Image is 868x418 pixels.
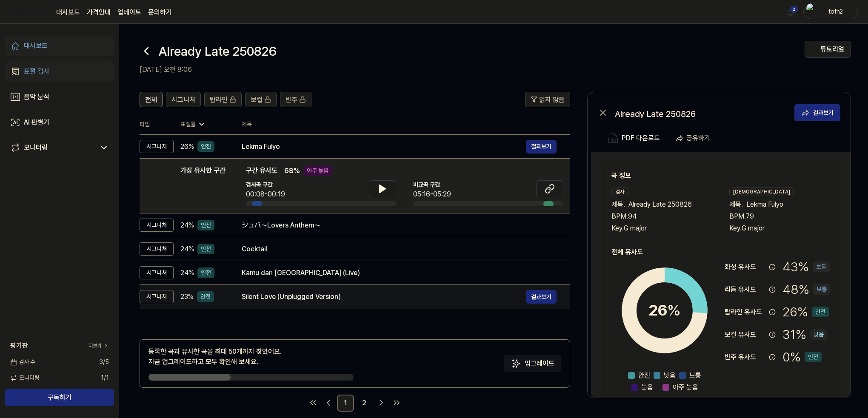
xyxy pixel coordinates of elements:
[180,292,194,302] span: 23 %
[337,395,354,412] a: 1
[284,166,300,176] span: 68 %
[197,141,214,152] div: 안전
[140,65,805,75] h2: [DATE] 오전 8:06
[725,284,765,295] div: 리듬 유사도
[606,130,662,147] button: PDF 다운로드
[24,41,48,51] div: 대시보드
[812,46,819,53] img: Help
[648,299,681,322] div: 26
[10,142,95,153] a: 모니터링
[511,358,521,369] img: Sparkles
[99,358,109,367] span: 3 / 5
[166,92,201,107] button: 시그니처
[5,112,114,133] a: AI 판별기
[790,6,798,13] div: 2
[729,223,830,233] div: Key. G major
[628,199,692,210] span: Already Late 250826
[725,352,765,362] div: 반주 유사도
[729,199,743,210] span: 제목 .
[180,120,228,129] div: 표절률
[180,165,226,206] div: 가장 유사한 구간
[180,244,194,254] span: 24 %
[806,3,817,20] img: profile
[672,130,717,147] button: 공유하기
[10,358,35,367] span: 검사 수
[729,211,830,222] div: BPM. 79
[280,92,311,107] button: 반주
[785,7,796,17] img: 알림
[158,42,277,61] h1: Already Late 250826
[782,347,822,367] div: 0 %
[413,189,451,199] div: 05:16-05:29
[525,92,570,107] button: 읽지 않음
[245,92,277,107] button: 보컬
[5,61,114,82] a: 표절 검사
[180,220,194,230] span: 24 %
[782,280,830,299] div: 48 %
[303,165,332,176] div: 아주 높음
[306,396,320,409] a: Go to first page
[611,199,625,210] span: 제목 .
[242,220,557,230] div: シュバ～Lovers Anthem～
[805,41,851,58] button: 튜토리얼
[782,325,827,344] div: 31 %
[197,244,214,254] div: 안전
[197,291,214,302] div: 안전
[56,7,80,17] a: 대시보드
[686,133,710,144] div: 공유하기
[242,292,526,302] div: Silent Love (Unplugged Version)
[140,395,570,412] nav: pagination
[729,188,794,196] div: [DEMOGRAPHIC_DATA]
[117,7,141,17] a: 업데이트
[101,373,109,382] span: 1 / 1
[611,171,830,181] h2: 곡 정보
[5,87,114,107] a: 음악 분석
[246,180,285,189] span: 검사곡 구간
[246,189,285,199] div: 00:08-00:19
[803,5,858,19] button: profiletofh2
[725,262,765,272] div: 화성 유사도
[611,211,712,222] div: BPM. 94
[813,262,830,272] div: 보통
[140,114,174,135] th: 타입
[526,290,557,304] button: 결과보기
[356,395,373,412] a: 2
[5,36,114,56] a: 대시보드
[782,257,830,276] div: 43 %
[286,95,297,105] span: 반주
[140,266,174,279] div: 시그니처
[413,180,451,189] span: 비교곡 구간
[526,140,557,154] button: 결과보기
[813,284,830,295] div: 보통
[246,165,277,176] span: 구간 유사도
[242,268,557,278] div: Kamu dan [GEOGRAPHIC_DATA] (Live)
[784,5,797,19] button: 알림2
[664,370,676,381] span: 낮음
[622,133,660,144] div: PDF 다운로드
[611,188,628,196] div: 검사
[24,66,49,77] div: 표절 검사
[504,362,561,370] a: Sparkles업그레이드
[322,396,335,409] a: Go to previous page
[251,95,263,105] span: 보컬
[145,95,157,105] span: 전체
[374,396,388,409] a: Go to next page
[638,370,650,381] span: 안전
[10,341,28,351] span: 평가판
[180,142,194,152] span: 26 %
[725,307,765,317] div: 탑라인 유사도
[611,223,712,233] div: Key. G major
[242,142,526,152] div: Lekma Fulyo
[504,355,561,372] button: 업그레이드
[608,133,618,143] img: PDF Download
[794,104,840,121] button: 결과보기
[390,396,403,409] a: Go to last page
[140,219,174,232] div: 시그니처
[140,140,174,153] div: 시그니처
[24,117,49,128] div: AI 판별기
[812,307,829,317] div: 안전
[689,370,701,381] span: 보통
